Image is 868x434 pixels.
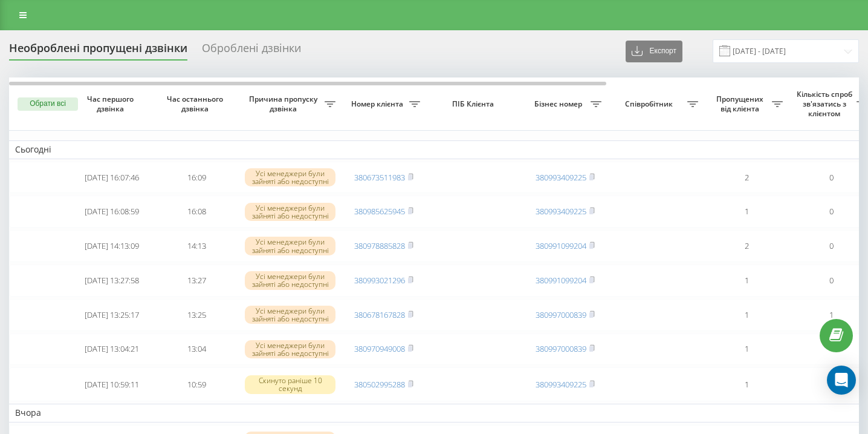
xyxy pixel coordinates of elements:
[710,94,772,113] span: Пропущених від клієнта
[70,334,154,366] td: [DATE] 13:04:21
[536,343,586,354] a: 380997000839
[536,309,586,320] a: 380997000839
[245,203,335,221] div: Усі менеджери були зайняті або недоступні
[536,275,586,286] a: 380991099204
[154,367,239,401] td: 10:59
[245,306,335,324] div: Усі менеджери були зайняті або недоступні
[436,99,513,109] span: ПІБ Клієнта
[70,162,154,194] td: [DATE] 16:07:46
[245,94,325,113] span: Причина пропуску дзвінка
[626,41,682,62] button: Експорт
[348,99,409,109] span: Номер клієнта
[354,379,405,390] a: 380502995288
[154,334,239,366] td: 13:04
[704,334,789,366] td: 1
[704,196,789,228] td: 1
[529,99,591,109] span: Бізнес номер
[354,206,405,217] a: 380985625945
[70,196,154,228] td: [DATE] 16:08:59
[245,237,335,255] div: Усі менеджери були зайняті або недоступні
[9,42,187,61] div: Необроблені пропущені дзвінки
[18,97,78,111] button: Обрати всі
[536,379,586,390] a: 380993409225
[827,366,856,395] div: Open Intercom Messenger
[164,94,229,113] span: Час останнього дзвінка
[354,309,405,320] a: 380678167828
[245,271,335,289] div: Усі менеджери були зайняті або недоступні
[536,206,586,217] a: 380993409225
[245,168,335,186] div: Усі менеджери були зайняті або недоступні
[704,162,789,194] td: 2
[70,299,154,331] td: [DATE] 13:25:17
[154,230,239,262] td: 14:13
[354,240,405,251] a: 380978885828
[704,230,789,262] td: 2
[202,42,301,61] div: Оброблені дзвінки
[154,196,239,228] td: 16:08
[354,172,405,183] a: 380673511983
[245,375,335,393] div: Скинуто раніше 10 секунд
[795,90,857,118] span: Кількість спроб зв'язатись з клієнтом
[70,367,154,401] td: [DATE] 10:59:11
[536,172,586,183] a: 380993409225
[70,230,154,262] td: [DATE] 14:13:09
[79,94,144,113] span: Час першого дзвінка
[354,275,405,286] a: 380993021296
[154,299,239,331] td: 13:25
[245,340,335,358] div: Усі менеджери були зайняті або недоступні
[704,299,789,331] td: 1
[354,343,405,354] a: 380970949008
[154,265,239,297] td: 13:27
[154,162,239,194] td: 16:09
[704,265,789,297] td: 1
[70,265,154,297] td: [DATE] 13:27:58
[704,367,789,401] td: 1
[536,240,586,251] a: 380991099204
[614,99,687,109] span: Співробітник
